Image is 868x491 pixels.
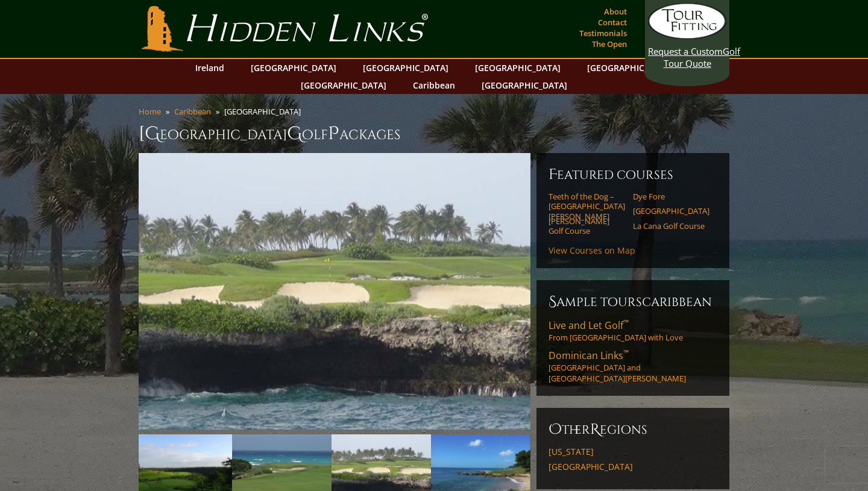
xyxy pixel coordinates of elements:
a: Request a CustomGolf Tour Quote [648,3,726,69]
a: Teeth of the Dog – [GEOGRAPHIC_DATA][PERSON_NAME] [549,192,625,221]
a: About [601,3,630,20]
li: [GEOGRAPHIC_DATA] [224,106,306,117]
span: P [328,122,339,146]
a: Contact [595,14,630,31]
span: O [549,420,562,439]
a: [GEOGRAPHIC_DATA] [469,59,567,77]
a: Live and Let Golf™From [GEOGRAPHIC_DATA] with Love [549,319,717,343]
h6: ther egions [549,420,717,439]
a: [GEOGRAPHIC_DATA] [476,77,573,94]
a: Ireland [189,59,230,77]
a: Dye Fore [633,192,709,201]
a: [GEOGRAPHIC_DATA] [581,59,679,77]
a: Testimonials [576,25,630,42]
h1: [GEOGRAPHIC_DATA] olf ackages [139,122,729,146]
span: Live and Let Golf [549,319,629,332]
a: The Open [589,36,630,52]
span: G [287,122,302,146]
a: [PERSON_NAME] Golf Course [549,216,625,236]
a: [GEOGRAPHIC_DATA] [633,206,709,216]
a: View Courses on Map [549,245,635,256]
sup: ™ [623,317,629,328]
span: R [590,420,600,439]
a: [GEOGRAPHIC_DATA] [357,59,454,77]
a: [GEOGRAPHIC_DATA] [295,77,392,94]
h6: Sample ToursCaribbean [549,292,717,311]
a: Caribbean [407,77,461,94]
a: Dominican Links™[GEOGRAPHIC_DATA] and [GEOGRAPHIC_DATA][PERSON_NAME] [549,349,717,384]
a: Home [139,106,161,117]
h6: Featured Courses [549,165,717,184]
a: [US_STATE] [549,446,717,457]
span: Dominican Links [549,349,629,362]
span: Request a Custom [648,45,723,57]
a: [GEOGRAPHIC_DATA] [549,461,717,472]
a: Caribbean [174,106,211,117]
sup: ™ [623,348,629,358]
a: La Cana Golf Course [633,221,709,231]
a: [GEOGRAPHIC_DATA] [245,59,342,77]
